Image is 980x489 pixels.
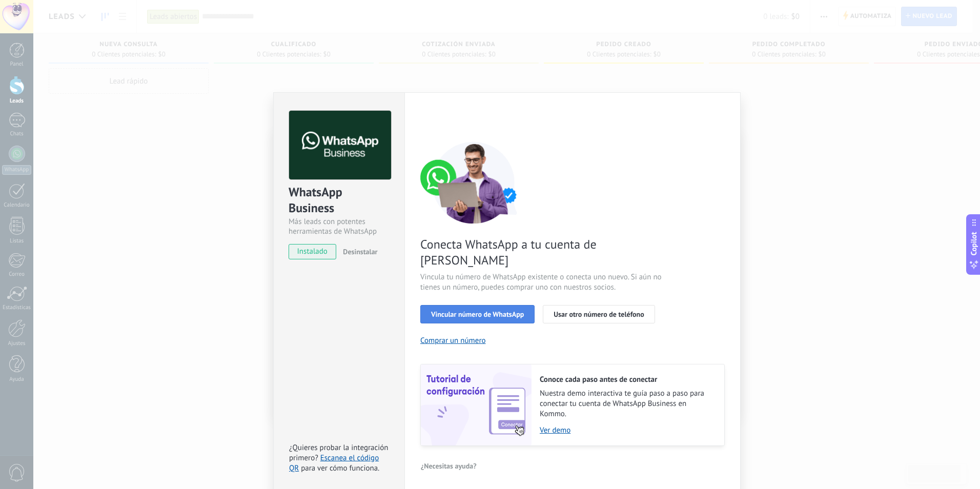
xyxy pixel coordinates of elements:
button: Vincular número de WhatsApp [420,305,535,323]
button: Desinstalar [339,244,377,259]
div: Más leads con potentes herramientas de WhatsApp [289,217,390,236]
img: logo_main.png [289,111,391,180]
button: Usar otro número de teléfono [543,305,655,323]
span: Vincula tu número de WhatsApp existente o conecta uno nuevo. Si aún no tienes un número, puedes c... [420,272,664,293]
img: connect number [420,141,528,223]
span: Usar otro número de teléfono [554,311,644,318]
span: para ver cómo funciona. [301,463,379,473]
div: WhatsApp Business [289,184,390,217]
a: Ver demo [540,425,714,435]
span: instalado [289,244,336,259]
span: Desinstalar [343,247,377,256]
button: ¿Necesitas ayuda? [420,458,477,474]
span: Copilot [969,232,979,256]
h2: Conoce cada paso antes de conectar [540,375,714,384]
span: ¿Quieres probar la integración primero? [289,443,389,463]
span: Conecta WhatsApp a tu cuenta de [PERSON_NAME] [420,236,664,268]
span: Vincular número de WhatsApp [431,311,524,318]
span: Nuestra demo interactiva te guía paso a paso para conectar tu cuenta de WhatsApp Business en Kommo. [540,389,714,419]
button: Comprar un número [420,336,486,345]
a: Escanea el código QR [289,453,379,473]
span: ¿Necesitas ayuda? [421,462,477,470]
